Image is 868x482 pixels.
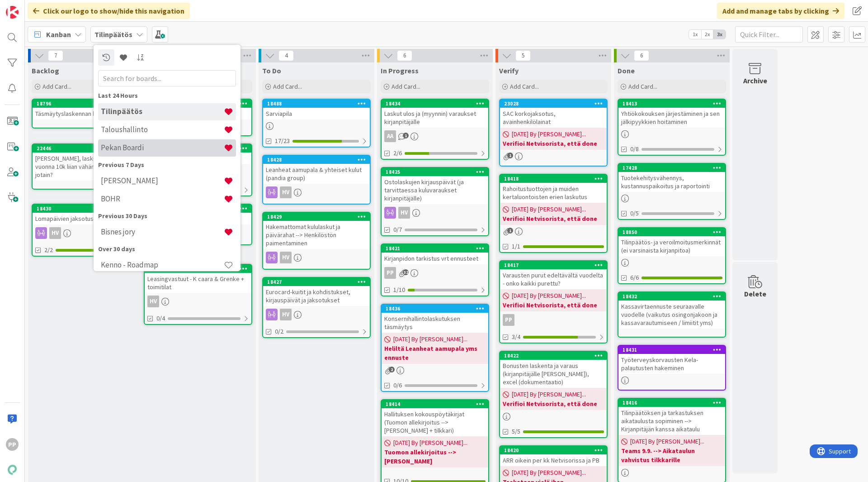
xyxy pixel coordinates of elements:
[37,205,139,212] div: 18430
[386,100,488,107] div: 18434
[381,304,489,392] a: 18436Konsernihallintolaskutuksen täsmäytys[DATE] By [PERSON_NAME]...Heliltä Leanheat aamupala yms...
[382,108,488,128] div: Laskut ulos ja (myynnin) varaukset kirjanpitäjälle
[618,236,725,256] div: Tilinpäätös- ja veroilmoitusmerkinnät (ei varsinaista kirjanpitoa)
[512,242,520,251] span: 1/1
[500,261,607,289] div: 18417Varausten purut edeltävältä vuodelta - onko kaikki purettu?
[618,100,725,128] div: 18413Yhtiökokouksen järjestäminen ja sen jälkipyykkien hoitaminen
[382,168,488,176] div: 18425
[145,296,251,307] div: HV
[499,66,519,75] span: Verify
[744,288,766,299] div: Delete
[618,399,725,435] div: 18416Tilinpäätöksen ja tarkastuksen aikataulusta sopiminen --> Kirjanpitäjän kanssa aikataulu
[145,273,251,293] div: Leasingvastuut - K caara & Grenke + toimitilat
[263,186,370,198] div: HV
[381,167,489,236] a: 18425Ostolaskujen kirjauspäivät (ja tarvittaessa kuluvaraukset kirjanpitäjälle)HV0/7
[384,130,396,142] div: AA
[701,30,713,39] span: 2x
[618,100,725,108] div: 18413
[33,213,139,224] div: Lomapäivien jaksotus / täsmäytys
[6,438,19,451] div: PP
[382,207,488,219] div: HV
[32,66,59,75] span: Backlog
[743,75,767,86] div: Archive
[623,400,725,406] div: 18416
[98,91,236,100] div: Last 24 Hours
[382,408,488,436] div: Hallituksen kokouspöytäkirjat (Tuomon allekirjoitus --> [PERSON_NAME] + tilkkari)
[263,100,370,119] div: 18488Sarviapila
[382,100,488,108] div: 18434
[44,245,53,255] span: 2/2
[512,390,586,399] span: [DATE] By [PERSON_NAME]...
[28,3,190,19] div: Click our logo to show/hide this navigation
[618,301,725,329] div: Kassavirtaennuste seuraavalle vuodelle (vaikutus osingonjakoon ja kassavarautumiseen / limiitit yms)
[32,143,140,190] a: 22446[PERSON_NAME], laskutettu viime vuonna 10k liian vähän - tehdäänkö jotain?
[98,160,236,170] div: Previous 7 Days
[145,265,251,293] div: 18918Leasingvastuut - K caara & Grenke + toimitilat
[263,286,370,306] div: Eurocard-kuitit ja kohdistukset, kirjauspäivät ja jaksotukset
[263,278,370,286] div: 18427
[503,314,514,326] div: PP
[689,30,701,39] span: 1x
[403,269,409,275] span: 32
[403,133,409,138] span: 1
[503,399,604,408] b: Verifioi Netvisorista, että done
[398,207,410,219] div: HV
[46,29,71,40] span: Kanban
[32,204,140,257] a: 18430Lomapäivien jaksotus / täsmäytysHV2/2
[101,194,224,203] h4: BOHR
[393,334,467,344] span: [DATE] By [PERSON_NAME]...
[33,108,139,119] div: Täsmäytyslaskennan huomiointi FF2.0
[630,144,639,154] span: 0/8
[263,278,370,306] div: 18427Eurocard-kuitit ja kohdistukset, kirjauspäivät ja jaksotukset
[382,400,488,436] div: 18414Hallituksen kokouspöytäkirjat (Tuomon allekirjoitus --> [PERSON_NAME] + tilkkari)
[717,3,844,19] div: Add and manage tabs by clicking
[618,292,725,329] div: 18432Kassavirtaennuste seuraavalle vuodelle (vaikutus osingonjakoon ja kassavarautumiseen / limii...
[500,454,607,466] div: ARR oikein per kk Netvisorissa ja PB
[384,267,396,279] div: PP
[33,144,139,153] div: 22446
[393,225,402,234] span: 0/7
[386,169,488,175] div: 18425
[618,108,725,128] div: Yhtiökokouksen järjestäminen ja sen jälkipyykkien hoitaminen
[98,70,236,86] input: Search for boards...
[263,100,370,108] div: 18488
[504,176,607,182] div: 18418
[101,107,224,116] h4: Tilinpäätös
[507,153,513,158] span: 1
[393,381,402,390] span: 0/6
[504,262,607,268] div: 18417
[262,277,371,338] a: 18427Eurocard-kuitit ja kohdistukset, kirjauspäivät ja jaksotuksetHV0/2
[510,82,539,91] span: Add Card...
[267,214,370,220] div: 18429
[33,205,139,213] div: 18430
[33,100,139,119] div: 18796Täsmäytyslaskennan huomiointi FF2.0
[382,313,488,333] div: Konsernihallintolaskutuksen täsmäytys
[618,292,725,301] div: 18432
[386,401,488,407] div: 18414
[621,446,722,464] b: Teams 9.9. --> Aikataulun vahvistus tilkkarille
[263,156,370,184] div: 18428Leanheat aamupala & yhteiset kulut (pandia group)
[618,407,725,435] div: Tilinpäätöksen ja tarkastuksen aikataulusta sopiminen --> Kirjanpitäjän kanssa aikataulu
[382,244,488,253] div: 18421
[386,305,488,312] div: 18436
[634,50,649,61] span: 6
[382,100,488,128] div: 18434Laskut ulos ja (myynnin) varaukset kirjanpitäjälle
[500,175,607,183] div: 18418
[49,227,61,239] div: HV
[273,82,302,91] span: Add Card...
[382,168,488,204] div: 18425Ostolaskujen kirjauspäivät (ja tarvittaessa kuluvaraukset kirjanpitäjälle)
[623,347,725,353] div: 18431
[384,448,486,466] b: Tuomon allekirjoitus --> [PERSON_NAME]
[101,176,224,185] h4: [PERSON_NAME]
[393,148,402,158] span: 2/6
[6,6,19,19] img: Visit kanbanzone.com
[267,279,370,285] div: 18427
[101,143,224,152] h4: Pekan Boardi
[267,157,370,163] div: 18428
[33,144,139,181] div: 22446[PERSON_NAME], laskutettu viime vuonna 10k liian vähän - tehdäänkö jotain?
[503,301,604,310] b: Verifioi Netvisorista, että done
[33,205,139,224] div: 18430Lomapäivien jaksotus / täsmäytys
[382,267,488,279] div: PP
[156,314,165,323] span: 0/4
[623,100,725,107] div: 18413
